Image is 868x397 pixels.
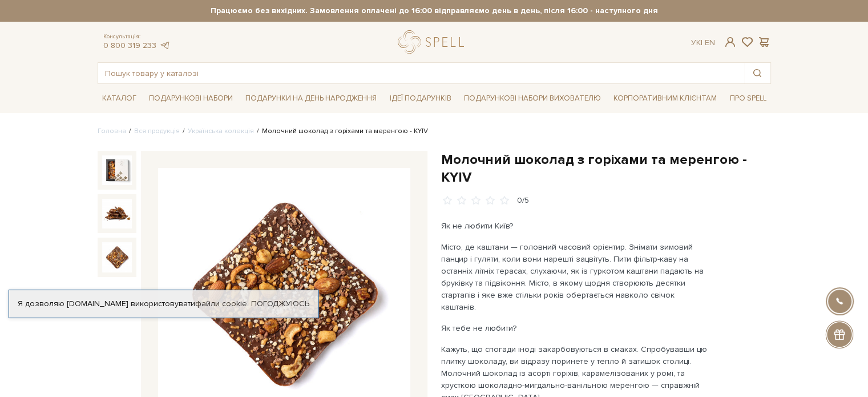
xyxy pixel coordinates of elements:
span: | [701,38,703,47]
div: Я дозволяю [DOMAIN_NAME] використовувати [9,299,318,309]
span: Консультація: [103,33,171,41]
img: Молочний шоколад з горіхами та меренгою - KYIV [102,199,132,228]
input: Пошук товару у каталозі [98,63,744,83]
div: 0/5 [517,195,529,206]
a: En [705,38,715,47]
a: Каталог [98,90,141,107]
strong: Працюємо без вихідних. Замовлення оплачені до 16:00 відправляємо день в день, після 16:00 - насту... [98,6,771,16]
a: Вся продукція [134,127,180,135]
a: Подарункові набори вихователю [459,89,605,108]
a: Про Spell [725,90,770,107]
a: Подарункові набори [144,90,237,107]
a: 0 800 319 233 [103,41,156,50]
a: Ідеї подарунків [385,90,455,107]
a: logo [398,30,469,54]
a: Українська колекція [188,127,254,135]
a: Погоджуюсь [251,299,309,309]
div: Ук [691,38,715,48]
img: Молочний шоколад з горіхами та меренгою - KYIV [102,155,132,185]
a: Подарунки на День народження [241,90,381,107]
a: telegram [159,41,171,50]
button: Пошук товару у каталозі [744,63,770,83]
img: Молочний шоколад з горіхами та меренгою - KYIV [102,242,132,272]
a: файли cookie [195,299,247,308]
h1: Молочний шоколад з горіхами та меренгою - KYIV [441,151,771,186]
p: Місто, де каштани — головний часовий орієнтир. Знімати зимовий панцир і гуляти, коли вони нарешті... [441,241,709,313]
p: Як не любити Київ? [441,220,709,232]
li: Молочний шоколад з горіхами та меренгою - KYIV [254,126,428,137]
p: Як тебе не любити? [441,322,709,334]
a: Головна [98,127,126,135]
a: Корпоративним клієнтам [609,89,721,108]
